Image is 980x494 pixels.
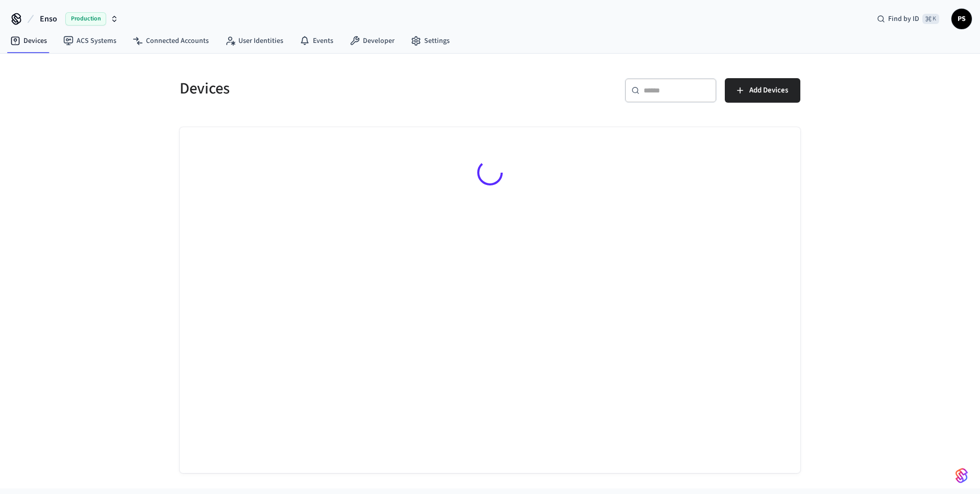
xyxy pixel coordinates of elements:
[888,14,919,24] span: Find by ID
[291,32,341,50] a: Events
[869,10,947,28] div: Find by ID⌘ K
[952,10,971,28] span: PS
[2,32,55,50] a: Devices
[217,32,291,50] a: User Identities
[55,32,125,50] a: ACS Systems
[65,12,106,26] span: Production
[922,14,939,24] span: ⌘ K
[749,84,788,97] span: Add Devices
[125,32,217,50] a: Connected Accounts
[180,78,484,99] h5: Devices
[725,78,800,103] button: Add Devices
[40,13,57,25] span: Enso
[403,32,458,50] a: Settings
[341,32,403,50] a: Developer
[955,467,968,484] img: SeamLogoGradient.69752ec5.svg
[951,9,972,29] button: PS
